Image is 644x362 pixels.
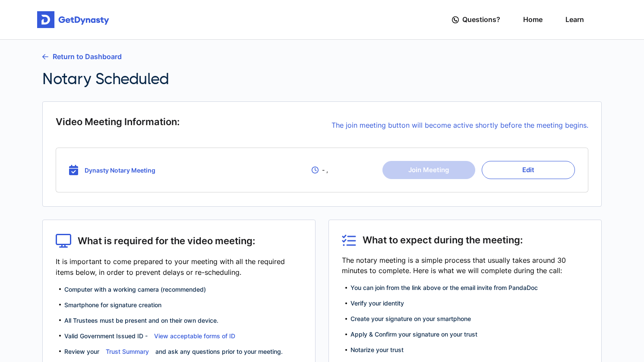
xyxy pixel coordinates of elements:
a: Learn [565,7,584,32]
div: - , [312,166,328,174]
span: Computer with a working camera (recommended) [64,285,302,294]
a: Questions? [452,7,500,32]
span: What to expect during the meeting: [363,234,523,246]
span: Valid Government Issued ID - [64,331,302,340]
img: Get started for free with Dynasty Trust Company [37,11,109,28]
span: What is required for the video meeting: [78,235,255,247]
a: View acceptable forms of ID [154,331,235,340]
span: Apply & Confirm your signature on your trust [350,330,588,339]
span: You can join from the link above or the email invite from PandaDoc [350,283,588,292]
span: Video Meeting Information: [56,116,180,128]
h2: Notary Scheduled [42,70,602,88]
span: Dynasty Notary Meeting [85,167,155,174]
a: Trust Summary [106,348,149,355]
div: It is important to come prepared to your meeting with all the required items below, in order to p... [56,256,302,278]
span: Verify your identity [350,299,588,308]
span: Create your signature on your smartphone [350,314,588,323]
span: All Trustees must be present and on their own device. [64,316,302,325]
a: Home [523,7,543,32]
span: Questions? [462,12,500,28]
span: Review your and ask any questions prior to your meeting. [64,347,302,356]
div: The notary meeting is a simple process that usually takes around 30 minutes to complete. Here is ... [342,255,588,277]
div: The join meeting button will become active shortly before the meeting begins. [331,120,588,131]
img: go back icon [42,54,48,60]
a: Return to Dashboard [42,46,122,67]
span: Smartphone for signature creation [64,300,302,309]
button: Edit [482,161,575,179]
span: Notarize your trust [350,345,588,354]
